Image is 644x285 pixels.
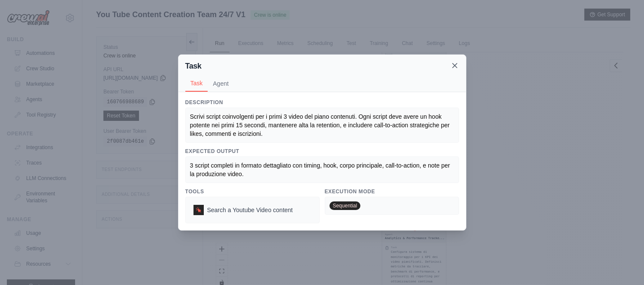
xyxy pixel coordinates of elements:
[185,99,459,106] h3: Description
[207,206,293,214] span: Search a Youtube Video content
[601,244,644,285] iframe: Chat Widget
[325,188,459,195] h3: Execution Mode
[330,201,361,210] span: Sequential
[190,113,451,137] span: Scrivi script coinvolgenti per i primi 3 video del piano contenuti. Ogni script deve avere un hoo...
[185,188,320,195] h3: Tools
[190,162,452,177] span: 3 script completi in formato dettagliato con timing, hook, corpo principale, call-to-action, e no...
[208,75,234,92] button: Agent
[601,244,644,285] div: Widget chat
[185,148,459,155] h3: Expected Output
